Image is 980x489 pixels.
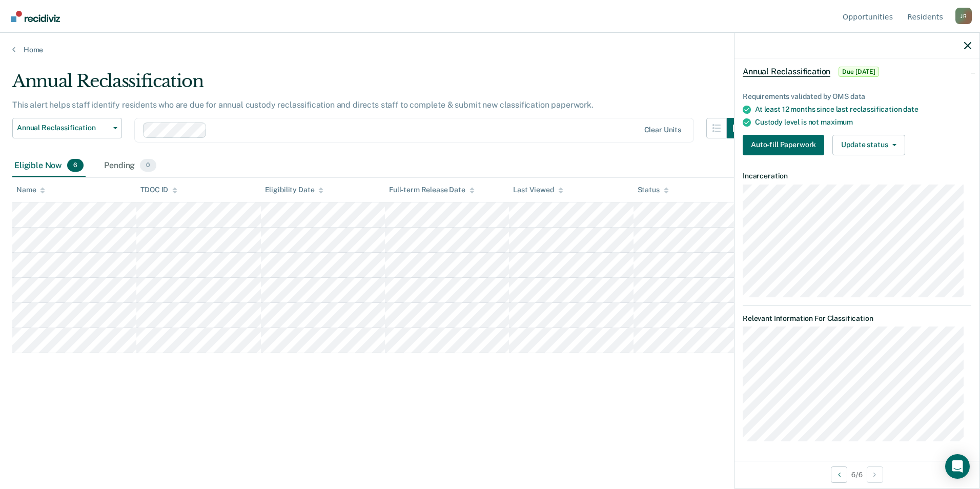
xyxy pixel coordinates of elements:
[743,67,830,77] span: Annual Reclassification
[867,466,883,483] button: Next Opportunity
[955,8,972,24] div: J R
[140,186,177,194] div: TDOC ID
[644,126,682,134] div: Clear units
[839,67,879,77] span: Due [DATE]
[743,135,828,155] a: Navigate to form link
[12,71,747,100] div: Annual Reclassification
[102,155,158,177] div: Pending
[743,92,971,101] div: Requirements validated by OMS data
[265,186,324,194] div: Eligibility Date
[17,124,109,132] span: Annual Reclassification
[945,454,970,479] div: Open Intercom Messenger
[12,100,594,110] p: This alert helps staff identify residents who are due for annual custody reclassification and dir...
[832,135,905,155] button: Update status
[140,159,156,172] span: 0
[638,186,669,194] div: Status
[755,118,971,127] div: Custody level is not
[831,466,847,483] button: Previous Opportunity
[734,461,979,488] div: 6 / 6
[12,45,968,54] a: Home
[734,55,979,88] div: Annual ReclassificationDue [DATE]
[389,186,475,194] div: Full-term Release Date
[16,186,45,194] div: Name
[903,105,918,113] span: date
[12,155,86,177] div: Eligible Now
[743,172,971,180] dt: Incarceration
[513,186,563,194] div: Last Viewed
[743,314,971,323] dt: Relevant Information For Classification
[67,159,84,172] span: 6
[755,105,971,114] div: At least 12 months since last reclassification
[821,118,853,126] span: maximum
[955,8,972,24] button: Profile dropdown button
[743,135,824,155] button: Auto-fill Paperwork
[11,11,60,22] img: Recidiviz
